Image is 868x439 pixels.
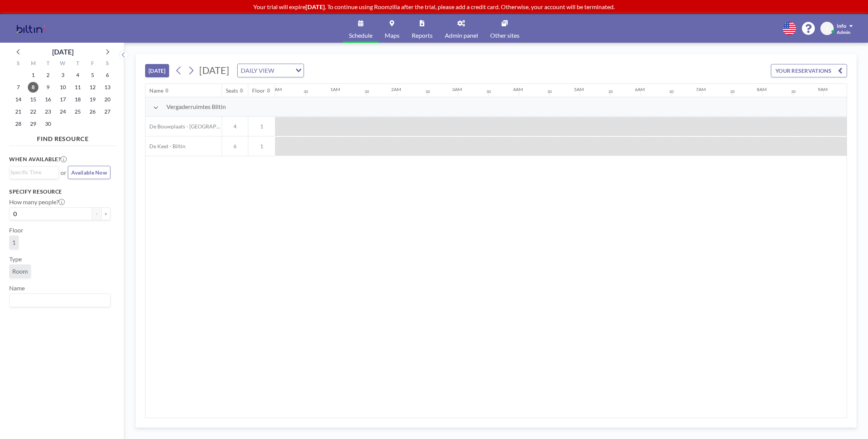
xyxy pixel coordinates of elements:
[304,89,308,94] div: 30
[145,143,185,150] span: De Keet - Biltin
[406,14,439,43] a: Reports
[101,207,110,220] button: +
[10,295,106,305] input: Search for option
[343,14,379,43] a: Schedule
[72,94,83,105] span: Thursday, September 18, 2025
[58,106,68,117] span: Wednesday, September 24, 2025
[547,89,552,94] div: 30
[9,132,117,143] h4: FIND RESOURCE
[85,59,100,69] div: F
[484,14,526,43] a: Other sites
[87,70,98,80] span: Friday, September 5, 2025
[269,87,282,92] div: 12AM
[199,64,229,76] span: [DATE]
[305,3,325,10] b: [DATE]
[13,119,24,129] span: Sunday, September 28, 2025
[10,294,110,307] div: Search for option
[58,70,68,80] span: Wednesday, September 3, 2025
[92,207,101,220] button: -
[43,70,53,80] span: Tuesday, September 2, 2025
[87,106,98,117] span: Friday, September 26, 2025
[58,94,68,105] span: Wednesday, September 17, 2025
[452,87,462,92] div: 3AM
[771,64,847,77] button: YOUR RESERVATIONS
[11,59,26,69] div: S
[102,70,113,80] span: Saturday, September 6, 2025
[102,82,113,93] span: Saturday, September 13, 2025
[837,29,850,35] span: Admin
[513,87,523,92] div: 4AM
[248,143,275,150] span: 1
[28,70,38,80] span: Monday, September 1, 2025
[71,169,107,176] span: Available Now
[574,87,584,92] div: 5AM
[757,87,767,92] div: 8AM
[238,64,304,77] div: Search for option
[149,87,163,94] div: Name
[13,94,24,105] span: Sunday, September 14, 2025
[87,94,98,105] span: Friday, September 19, 2025
[43,119,53,129] span: Tuesday, September 30, 2025
[72,70,83,80] span: Thursday, September 4, 2025
[385,32,400,38] span: Maps
[608,89,613,94] div: 30
[818,87,828,92] div: 9AM
[41,59,56,69] div: T
[635,87,645,92] div: 6AM
[330,87,340,92] div: 1AM
[730,89,735,94] div: 30
[145,123,222,130] span: De Bouwplaats - [GEOGRAPHIC_DATA]
[364,89,369,94] div: 30
[791,89,796,94] div: 30
[28,119,38,129] span: Monday, September 29, 2025
[13,106,24,117] span: Sunday, September 21, 2025
[222,123,248,130] span: 4
[28,82,38,93] span: Monday, September 8, 2025
[412,32,433,38] span: Reports
[391,87,401,92] div: 2AM
[9,226,23,234] label: Floor
[486,89,491,94] div: 30
[13,82,24,93] span: Sunday, September 7, 2025
[12,21,50,36] img: organization-logo
[490,32,520,38] span: Other sites
[12,268,28,275] span: Room
[102,94,113,105] span: Saturday, September 20, 2025
[239,66,276,75] span: DAILY VIEW
[102,106,113,117] span: Saturday, September 27, 2025
[43,82,53,93] span: Tuesday, September 9, 2025
[166,103,226,111] span: Vergaderruimtes Biltin
[26,59,41,69] div: M
[87,82,98,93] span: Friday, September 12, 2025
[61,169,66,176] span: or
[696,87,706,92] div: 7AM
[425,89,430,94] div: 30
[72,82,83,93] span: Thursday, September 11, 2025
[9,284,25,292] label: Name
[669,89,674,94] div: 30
[826,25,828,32] span: I
[145,64,169,77] button: [DATE]
[445,32,478,38] span: Admin panel
[68,166,110,179] button: Available Now
[43,106,53,117] span: Tuesday, September 23, 2025
[252,87,265,94] div: Floor
[43,94,53,105] span: Tuesday, September 16, 2025
[277,66,291,75] input: Search for option
[222,143,248,150] span: 6
[28,106,38,117] span: Monday, September 22, 2025
[379,14,406,43] a: Maps
[52,46,74,57] div: [DATE]
[10,168,54,176] input: Search for option
[72,106,83,117] span: Thursday, September 25, 2025
[56,59,70,69] div: W
[349,32,372,38] span: Schedule
[100,59,115,69] div: S
[70,59,85,69] div: T
[9,255,22,263] label: Type
[10,167,59,178] div: Search for option
[837,22,846,29] span: info
[58,82,68,93] span: Wednesday, September 10, 2025
[28,94,38,105] span: Monday, September 15, 2025
[439,14,484,43] a: Admin panel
